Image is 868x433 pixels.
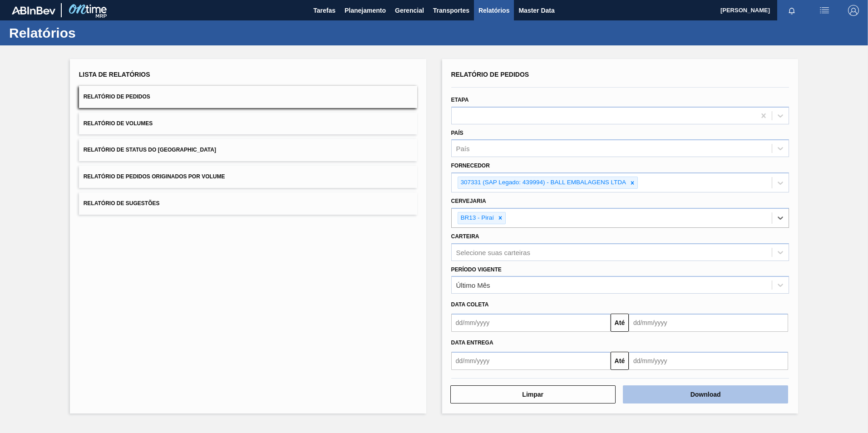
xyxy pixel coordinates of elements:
span: Lista de Relatórios [79,71,150,78]
span: Transportes [433,5,469,16]
button: Até [611,314,629,332]
span: Relatório de Status do [GEOGRAPHIC_DATA] [84,147,216,153]
span: Relatório de Sugestões [84,200,160,207]
span: Planejamento [345,5,386,16]
img: TNhmsLtSVTkK8tSr43FrP2fwEKptu5GPRR3wAAAABJRU5ErkJggg== [12,6,55,15]
div: 307331 (SAP Legado: 439994) - BALL EMBALAGENS LTDA [458,177,627,188]
label: Carteira [451,233,479,240]
input: dd/mm/yyyy [451,314,611,332]
span: Data coleta [451,301,489,308]
button: Relatório de Status do [GEOGRAPHIC_DATA] [79,139,417,161]
input: dd/mm/yyyy [451,352,611,370]
div: Último Mês [456,281,490,289]
div: Selecione suas carteiras [456,248,530,256]
input: dd/mm/yyyy [629,314,788,332]
div: BR13 - Piraí [458,212,496,224]
label: País [451,130,464,136]
button: Relatório de Sugestões [79,192,417,215]
span: Relatório de Pedidos [451,71,529,78]
input: dd/mm/yyyy [629,352,788,370]
div: País [456,145,470,153]
img: userActions [819,5,830,16]
label: Cervejaria [451,198,486,204]
button: Até [611,352,629,370]
span: Relatórios [478,5,509,16]
label: Etapa [451,97,469,103]
button: Limpar [450,385,616,403]
label: Fornecedor [451,162,490,169]
span: Gerencial [395,5,424,16]
img: Logout [848,5,859,16]
h1: Relatórios [9,28,170,38]
button: Relatório de Volumes [79,113,417,135]
button: Notificações [777,4,806,17]
label: Período Vigente [451,266,502,273]
span: Relatório de Volumes [84,120,153,127]
button: Relatório de Pedidos Originados por Volume [79,166,417,188]
span: Relatório de Pedidos Originados por Volume [84,173,225,180]
span: Tarefas [313,5,335,16]
span: Master Data [518,5,554,16]
span: Relatório de Pedidos [84,93,150,100]
span: Data entrega [451,340,493,346]
button: Relatório de Pedidos [79,86,417,108]
button: Download [623,385,788,403]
